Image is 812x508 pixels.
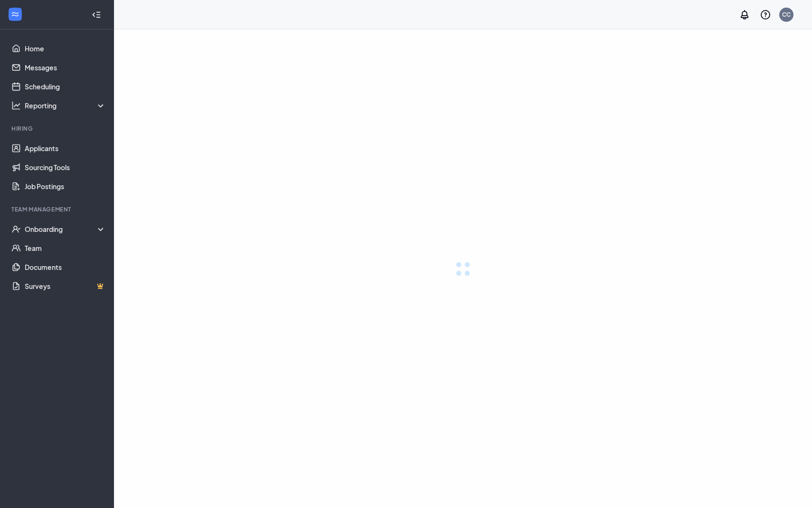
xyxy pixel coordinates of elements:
[25,277,106,296] a: SurveysCrown
[25,139,106,158] a: Applicants
[25,258,106,277] a: Documents
[739,9,750,20] svg: Notifications
[25,224,106,234] div: Onboarding
[25,39,106,58] a: Home
[10,10,20,19] svg: WorkstreamLogo
[11,224,21,234] svg: UserCheck
[11,205,104,213] div: Team Management
[11,101,21,110] svg: Analysis
[25,77,106,96] a: Scheduling
[25,101,106,110] div: Reporting
[25,177,106,196] a: Job Postings
[782,10,791,19] div: CC
[11,125,104,133] div: Hiring
[25,158,106,177] a: Sourcing Tools
[760,9,771,20] svg: QuestionInfo
[92,10,101,19] svg: Collapse
[25,239,106,258] a: Team
[25,58,106,77] a: Messages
